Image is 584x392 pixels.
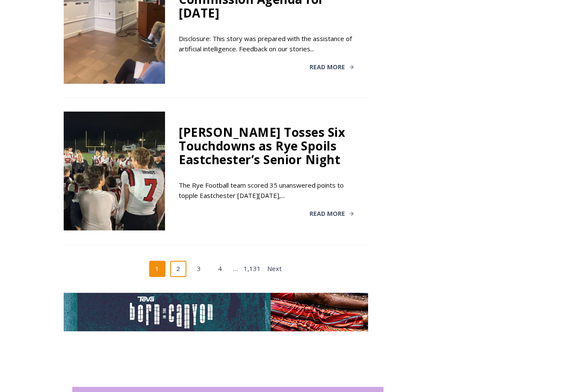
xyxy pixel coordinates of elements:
div: Disclosure: This story was prepared with the assistance of artificial intelligence. Feedback on o... [179,33,354,54]
a: Next [266,261,283,277]
a: Read More [310,211,354,217]
span: Read More [310,211,345,217]
a: 3 [191,261,207,277]
div: The Rye Football team scored 35 unanswered points to topple Eastchester [DATE][DATE],... [179,180,354,200]
span: Intern @ [DOMAIN_NAME] [224,85,396,104]
span: 1 [149,261,165,277]
span: Read More [310,64,345,70]
span: … [233,262,238,276]
a: 1,131 [243,261,262,277]
a: Intern @ [DOMAIN_NAME] [206,83,414,106]
div: "The first chef I interviewed talked about coming to [GEOGRAPHIC_DATA] from [GEOGRAPHIC_DATA] in ... [216,0,404,83]
a: 2 [170,261,186,277]
a: 4 [212,261,228,277]
nav: Posts [64,261,368,277]
a: Read More [310,64,354,70]
div: [PERSON_NAME] Tosses Six Touchdowns as Rye Spoils Eastchester’s Senior Night [179,125,354,166]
